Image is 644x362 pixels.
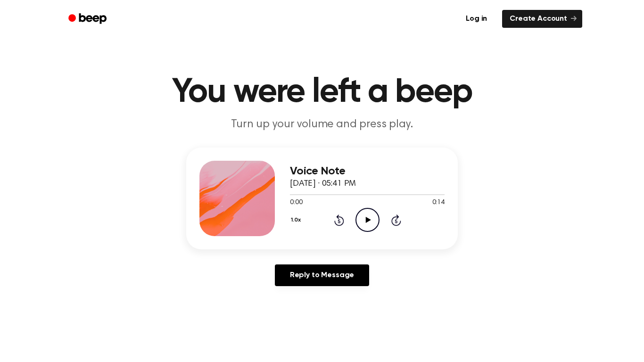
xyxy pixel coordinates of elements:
[275,264,369,286] a: Reply to Message
[456,8,496,30] a: Log in
[81,75,563,109] h1: You were left a beep
[290,212,304,228] button: 1.0x
[290,198,302,208] span: 0:00
[290,165,445,178] h3: Voice Note
[432,198,445,208] span: 0:14
[290,180,356,188] span: [DATE] · 05:41 PM
[502,10,582,28] a: Create Account
[141,117,503,132] p: Turn up your volume and press play.
[62,10,115,28] a: Beep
